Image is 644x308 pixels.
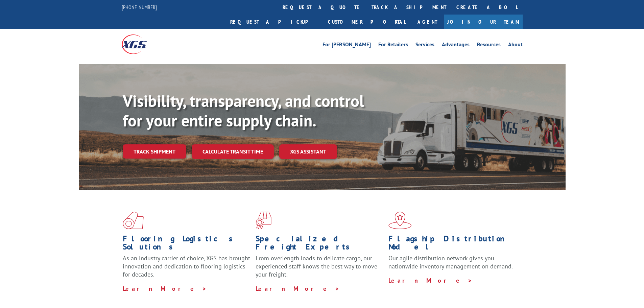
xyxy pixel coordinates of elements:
a: Track shipment [123,144,186,159]
a: XGS ASSISTANT [279,144,337,159]
p: From overlength loads to delicate cargo, our experienced staff knows the best way to move your fr... [256,254,383,284]
a: Join Our Team [444,15,523,29]
a: Learn More > [256,285,340,292]
a: For [PERSON_NAME] [323,42,371,49]
span: Our agile distribution network gives you nationwide inventory management on demand. [388,254,513,270]
a: Agent [411,15,444,29]
img: xgs-icon-focused-on-flooring-red [256,212,271,229]
a: For Retailers [378,42,408,49]
img: xgs-icon-flagship-distribution-model-red [388,212,412,229]
a: Learn More > [388,277,473,284]
img: xgs-icon-total-supply-chain-intelligence-red [123,212,144,229]
h1: Flagship Distribution Model [388,235,516,254]
a: Advantages [442,42,470,49]
a: About [508,42,523,49]
a: [PHONE_NUMBER] [122,4,157,10]
h1: Flooring Logistics Solutions [123,235,251,254]
a: Request a pickup [225,15,323,29]
a: Resources [477,42,501,49]
h1: Specialized Freight Experts [256,235,383,254]
b: Visibility, transparency, and control for your entire supply chain. [123,90,364,131]
a: Customer Portal [323,15,411,29]
a: Services [415,42,434,49]
a: Learn More > [123,285,207,292]
a: Calculate transit time [192,144,274,159]
span: As an industry carrier of choice, XGS has brought innovation and dedication to flooring logistics... [123,254,250,278]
